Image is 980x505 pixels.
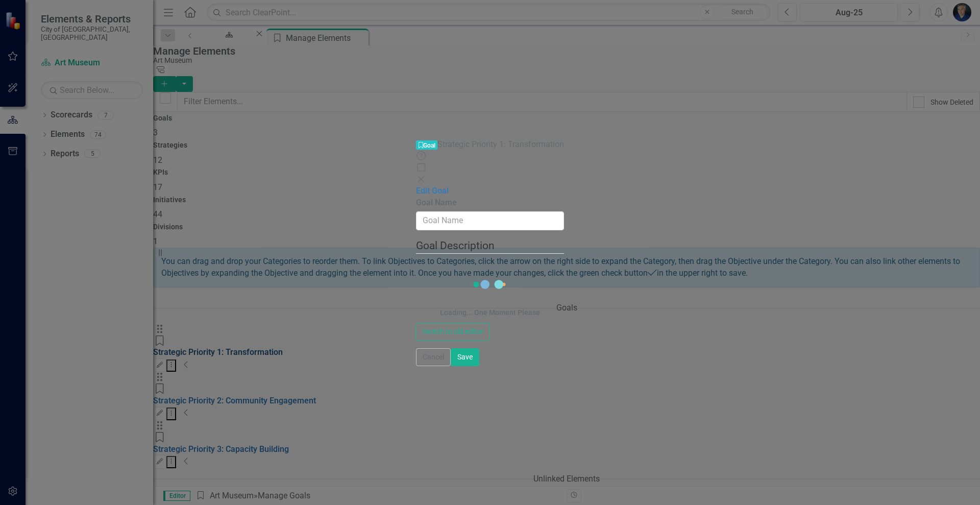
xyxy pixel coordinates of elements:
[437,139,564,149] span: Strategic Priority 1: Transformation
[451,348,479,366] button: Save
[416,197,565,209] label: Goal Name
[416,238,565,254] legend: Goal Description
[416,323,490,341] button: Switch to old editor
[416,140,438,150] span: Goal
[416,348,451,366] button: Cancel
[416,186,449,196] a: Edit Goal
[416,211,565,230] input: Goal Name
[440,307,540,318] div: Loading... One Moment Please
